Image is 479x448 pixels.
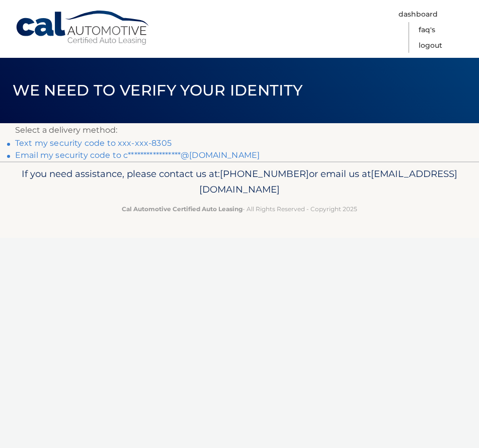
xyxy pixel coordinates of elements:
[13,81,303,100] span: We need to verify your identity
[15,166,464,198] p: If you need assistance, please contact us at: or email us at
[419,22,435,38] a: FAQ's
[122,205,243,213] strong: Cal Automotive Certified Auto Leasing
[419,38,442,53] a: Logout
[15,204,464,214] p: - All Rights Reserved - Copyright 2025
[15,138,172,148] a: Text my security code to xxx-xxx-8305
[15,10,151,46] a: Cal Automotive
[398,7,438,22] a: Dashboard
[15,123,464,137] p: Select a delivery method:
[220,168,309,180] span: [PHONE_NUMBER]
